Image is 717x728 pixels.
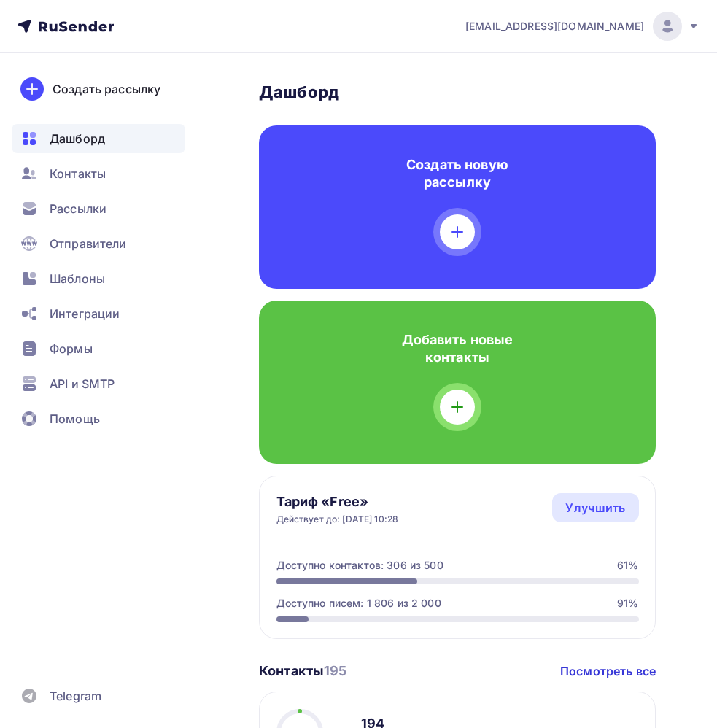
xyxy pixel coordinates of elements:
[276,493,399,511] h4: Тариф «Free»
[12,194,185,223] a: Рассылки
[394,156,521,191] h4: Создать новую рассылку
[50,410,100,427] span: Помощь
[259,82,656,102] h3: Дашборд
[50,235,127,252] span: Отправители
[394,331,521,366] h4: Добавить новые контакты
[276,558,443,573] div: Доступно контактов: 306 из 500
[276,514,399,525] div: Действует до: [DATE] 10:28
[50,375,115,392] span: API и SMTP
[50,340,93,357] span: Формы
[465,12,699,41] a: [EMAIL_ADDRESS][DOMAIN_NAME]
[50,200,106,217] span: Рассылки
[12,124,185,153] a: Дашборд
[259,662,347,680] h4: Контакты
[50,165,106,182] span: Контакты
[50,130,105,147] span: Дашборд
[12,264,185,293] a: Шаблоны
[12,334,185,363] a: Формы
[50,687,101,705] span: Telegram
[12,159,185,188] a: Контакты
[617,558,638,573] div: 61%
[276,596,441,611] div: Доступно писем: 1 806 из 2 000
[465,19,644,34] span: [EMAIL_ADDRESS][DOMAIN_NAME]
[617,596,638,611] div: 91%
[53,80,160,98] div: Создать рассылку
[12,229,185,258] a: Отправители
[324,663,346,678] span: 195
[560,662,656,680] a: Посмотреть все
[50,305,120,322] span: Интеграции
[50,270,105,287] span: Шаблоны
[565,499,625,516] div: Улучшить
